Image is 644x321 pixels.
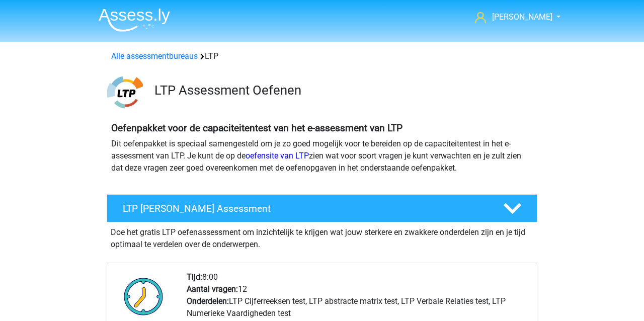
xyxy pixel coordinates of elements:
h3: LTP Assessment Oefenen [154,83,529,98]
a: [PERSON_NAME] [471,11,553,23]
a: LTP [PERSON_NAME] Assessment [103,194,541,222]
img: ltp.png [107,74,143,110]
b: Tijd: [187,272,202,282]
img: Assessly [99,8,170,32]
span: [PERSON_NAME] [492,12,552,22]
b: Aantal vragen: [187,284,238,294]
div: Doe het gratis LTP oefenassessment om inzichtelijk te krijgen wat jouw sterkere en zwakkere onder... [107,222,537,251]
div: LTP [107,50,537,62]
a: Alle assessmentbureaus [111,51,198,61]
p: Dit oefenpakket is speciaal samengesteld om je zo goed mogelijk voor te bereiden op de capaciteit... [111,138,533,174]
a: oefensite van LTP [246,151,309,160]
h4: LTP [PERSON_NAME] Assessment [123,203,487,214]
b: Oefenpakket voor de capaciteitentest van het e-assessment van LTP [111,122,403,134]
b: Onderdelen: [187,296,229,306]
